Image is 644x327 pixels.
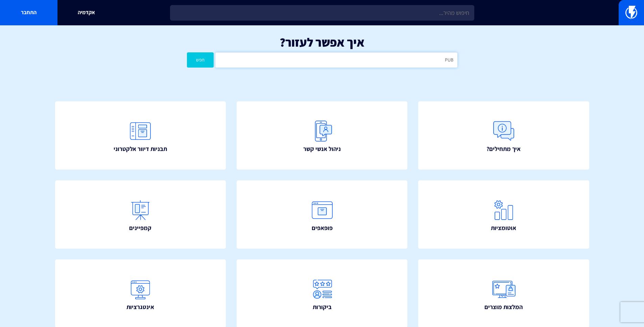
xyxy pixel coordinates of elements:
span: איך מתחילים? [486,145,521,153]
a: תבניות דיוור אלקטרוני [55,101,226,170]
span: המלצות מוצרים [484,303,523,311]
span: אינטגרציות [126,303,154,311]
a: פופאפים [237,180,408,249]
span: ניהול אנשי קשר [303,145,341,153]
span: ביקורות [313,303,332,311]
input: חיפוש [215,52,457,68]
button: חפש [187,52,214,68]
span: אוטומציות [491,224,516,232]
a: אוטומציות [418,180,589,249]
span: תבניות דיוור אלקטרוני [114,145,167,153]
h1: איך אפשר לעזור? [10,35,634,49]
a: קמפיינים [55,180,226,249]
a: איך מתחילים? [418,101,589,170]
a: ניהול אנשי קשר [237,101,408,170]
input: חיפוש מהיר... [170,5,474,21]
span: פופאפים [312,224,333,232]
span: קמפיינים [129,224,151,232]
